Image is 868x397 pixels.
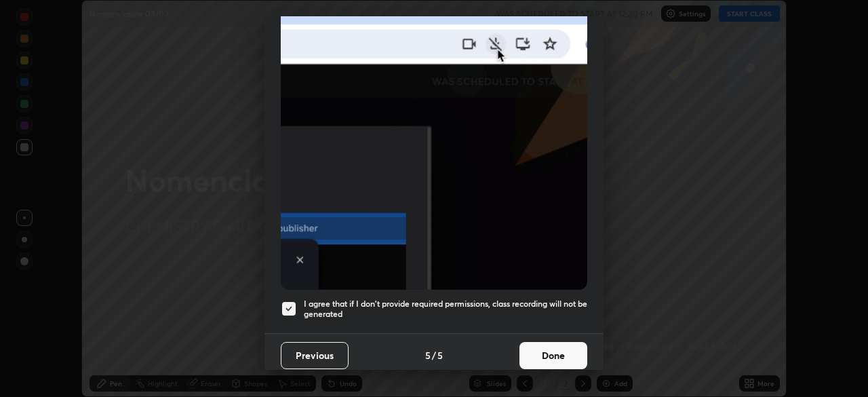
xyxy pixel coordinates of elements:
[432,348,436,362] h4: /
[437,348,443,362] h4: 5
[519,342,587,369] button: Done
[425,348,431,362] h4: 5
[281,342,349,369] button: Previous
[304,299,587,320] h5: I agree that if I don't provide required permissions, class recording will not be generated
